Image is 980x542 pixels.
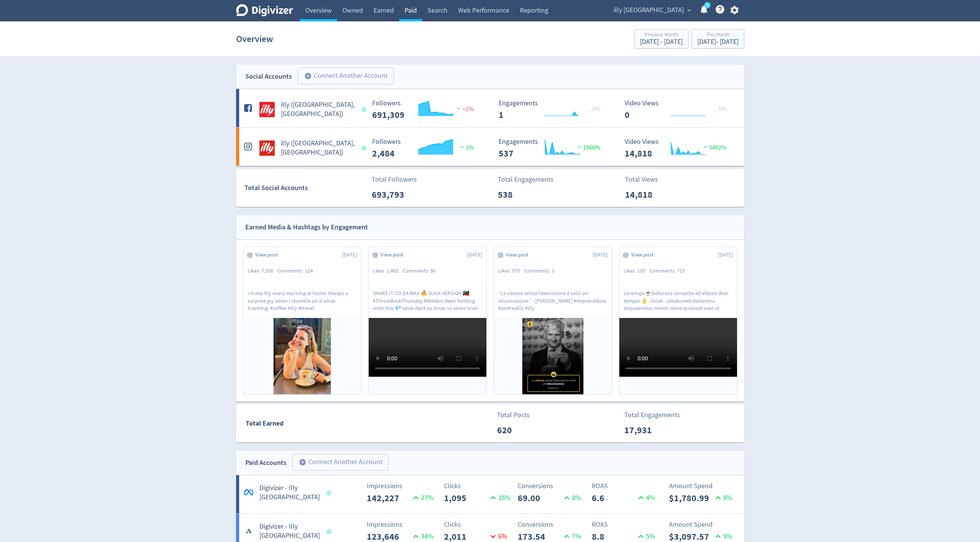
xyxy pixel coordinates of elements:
svg: Video Views 14,818 [621,138,735,158]
div: Comments [277,267,317,275]
a: 5 [704,2,711,8]
svg: Followers 2,484 [368,138,483,158]
div: This Month [697,32,739,39]
h5: illy ([GEOGRAPHIC_DATA], [GEOGRAPHIC_DATA]) [281,100,355,119]
span: View post [631,251,658,259]
a: illy (AU, NZ) undefinedilly ([GEOGRAPHIC_DATA], [GEOGRAPHIC_DATA]) Followers 691,309 Followers 69... [236,89,744,127]
a: View post[DATE]Likes970Comments1“La visione senza l’esecuzione è solo un’ allucinazione.” - [PERS... [494,247,612,394]
p: Amount Spend [669,481,738,491]
p: 5 % [636,531,655,542]
p: 1,095 [444,491,488,505]
p: 17,931 [624,423,668,437]
button: Connect Another Account [298,68,394,84]
span: add_circle [304,72,312,80]
svg: Engagements 1 [495,100,609,120]
p: I make Illy every morning at home. Always a surprise joy when I stumble on it while traveling. #c... [248,290,357,311]
p: Total Posts [497,410,541,420]
p: Clicks [444,519,513,530]
img: positive-performance.svg [575,144,583,150]
span: View post [255,251,282,259]
svg: Video Views 0 [621,100,735,120]
p: 693,793 [372,188,416,202]
span: [DATE] [593,251,607,259]
p: ROAS [592,519,661,530]
span: [DATE] [718,251,733,259]
p: Clicks [444,481,513,491]
span: add_circle [299,458,306,466]
div: Social Accounts [245,71,292,82]
a: *Digivizer - Illy [GEOGRAPHIC_DATA]Impressions142,22727%Clicks1,09515%Conversions69.008%ROAS6.64%... [236,475,744,513]
button: This Month[DATE]- [DATE] [692,29,744,48]
span: 970 [512,267,520,274]
p: 538 [498,188,542,202]
div: [DATE] - [DATE] [697,39,739,45]
span: 5492% [701,144,726,152]
p: Conversions [518,481,587,491]
h5: Digivizer - Illy [GEOGRAPHIC_DATA] [259,484,320,502]
svg: Engagements 537 [495,138,609,158]
span: View post [381,251,407,259]
p: Total Engagements [624,410,680,420]
p: 6 % [488,531,507,542]
p: Total Followers [372,174,417,185]
a: View post[DATE]Likes7,356Comments124I make Illy every morning at home. Always a surprise joy when... [243,247,361,394]
a: illy (AU, NZ) undefinedilly ([GEOGRAPHIC_DATA], [GEOGRAPHIC_DATA]) Followers 2,484 Followers 2,48... [236,127,744,166]
span: <1% [455,105,474,113]
img: positive-performance.svg [701,144,709,150]
span: 7,356 [261,267,273,274]
div: Paid Accounts [245,457,287,468]
p: 142,227 [367,491,411,505]
span: 1,482 [387,267,398,274]
span: View post [506,251,533,259]
p: Loremips☕️Dolorsita consecte ad elitsed doei tempor👌 . Incidi - utlaboreet dolorema aliquaenima, ... [624,290,733,311]
h1: Overview [236,27,273,51]
div: Comments [650,267,689,275]
span: 1 [552,267,554,274]
p: “La visione senza l’esecuzione è solo un’ allucinazione.” - [PERSON_NAME] #imprenditore #andreail... [498,290,607,311]
div: [DATE] - [DATE] [640,39,683,45]
p: $1,780.99 [669,491,713,505]
p: Amount Spend [669,519,738,530]
p: 620 [497,423,541,437]
span: Data last synced: 16 Sep 2025, 1:02am (AEST) [362,146,369,150]
a: Total EarnedTotal Posts620Total Engagements17,931 [236,404,744,442]
button: Previous Month[DATE] - [DATE] [634,29,688,48]
p: 14,818 [625,188,669,202]
p: Impressions [367,519,436,530]
img: negative-performance.svg [455,105,463,111]
p: 8 % [562,493,581,503]
svg: Followers 691,309 [368,100,483,120]
button: illy [GEOGRAPHIC_DATA] [611,4,693,16]
span: 185 [637,267,645,274]
div: Likes [624,267,650,275]
div: Likes [248,267,277,275]
a: Connect Another Account [292,69,394,84]
a: View post[DATE]Likes185Comments715Loremips☕️Dolorsita consecte ad elitsed doei tempor👌 . Incidi -... [619,247,737,394]
p: 7 % [562,531,581,542]
p: Total Views [625,174,669,185]
h5: illy ([GEOGRAPHIC_DATA], [GEOGRAPHIC_DATA]) [281,139,355,157]
img: illy (AU, NZ) undefined [259,102,275,117]
div: Previous Month [640,32,683,39]
p: SHAKE IT TO DA MAX 🔥 SUGA VERSION 🇰🇳 #ThrowBackThursday #Wilders Been holding onto this 💎 since A... [373,290,482,311]
p: 4 % [636,493,655,503]
span: Data last synced: 16 Sep 2025, 2:01am (AEST) [327,529,333,534]
p: Total Engagements [498,174,554,185]
img: positive-performance.svg [458,144,466,150]
div: Likes [373,267,403,275]
div: Comments [524,267,559,275]
p: 69.00 [518,491,562,505]
span: 1% [458,144,474,152]
text: 5 [706,3,708,8]
p: Conversions [518,519,587,530]
p: ROAS [592,481,661,491]
div: Total Social Accounts [245,182,366,194]
div: Total Earned [236,418,490,429]
h5: Digivizer - Illy [GEOGRAPHIC_DATA] [259,522,320,540]
span: [DATE] [342,251,357,259]
span: 96 [430,267,436,274]
span: 1966% [575,144,600,152]
p: 6.6 [592,491,636,505]
span: Data last synced: 16 Sep 2025, 1:02am (AEST) [362,108,369,112]
p: Impressions [367,481,436,491]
